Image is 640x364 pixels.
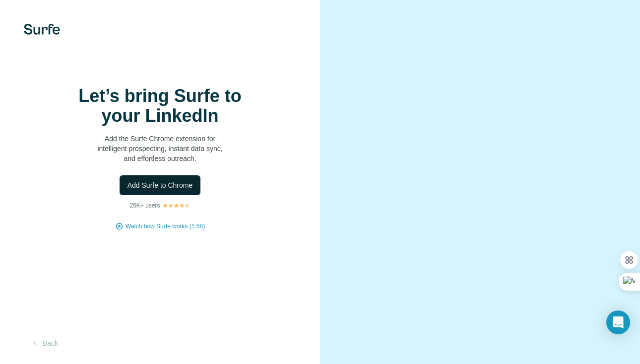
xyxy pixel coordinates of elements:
button: Back [24,334,65,352]
p: 25K+ users [129,201,160,210]
img: Rating Stars [162,203,191,208]
button: Watch how Surfe works (1:58) [126,222,205,231]
div: Open Intercom Messenger [606,311,630,334]
button: Add Surfe to Chrome [120,175,201,195]
p: Add the Surfe Chrome extension for intelligent prospecting, instant data sync, and effortless out... [61,134,259,163]
h1: Let’s bring Surfe to your LinkedIn [61,86,259,126]
img: Surfe's logo [24,24,60,35]
span: Add Surfe to Chrome [128,180,193,190]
